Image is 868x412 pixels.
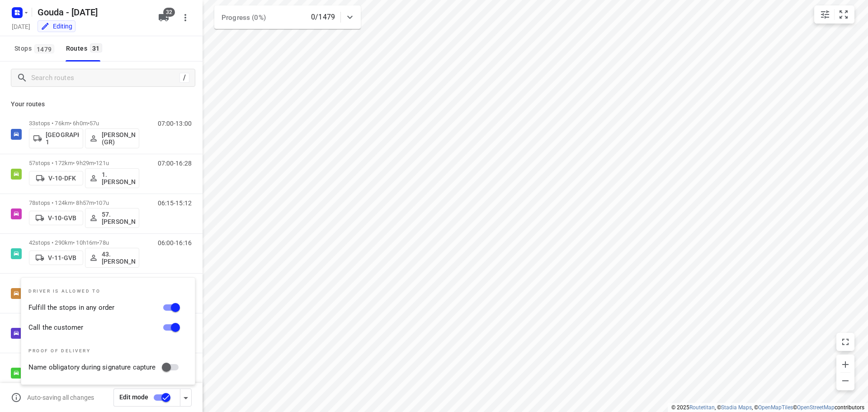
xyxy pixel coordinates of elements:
[222,14,266,22] span: Progress (0%)
[721,404,752,411] a: Stadia Maps
[176,9,194,27] button: More
[99,239,108,246] span: 78u
[155,9,173,27] button: 32
[835,5,853,24] button: Fit zoom
[14,43,57,54] span: Stops
[85,168,139,188] button: 1. [PERSON_NAME]
[97,239,99,246] span: •
[28,362,156,373] label: Name obligatory during signature capture
[158,120,192,127] p: 07:00-13:00
[88,120,90,127] span: •
[29,171,83,185] button: V-10-DFK
[66,43,105,54] div: Routes
[180,392,191,403] div: Driver app settings
[29,199,139,206] p: 78 stops • 124km • 8h57m
[28,289,184,294] p: Driver is allowed to
[814,5,854,24] div: small contained button group
[85,248,139,268] button: 43.[PERSON_NAME]
[758,404,793,411] a: OpenMapTiles
[48,254,76,261] p: V-11-GVB
[102,171,135,185] p: 1. [PERSON_NAME]
[41,22,72,31] div: You are currently in edit mode.
[671,404,864,411] li: © 2025 , © , © © contributors
[28,303,114,313] label: Fulfill the stops in any order
[816,5,834,24] button: Map settings
[158,199,192,207] p: 06:15-15:12
[311,12,335,23] p: 0/1479
[94,199,96,206] span: •
[29,160,139,166] p: 57 stops • 172km • 9h29m
[94,160,96,166] span: •
[28,322,83,333] label: Call the customer
[46,131,79,146] p: [GEOGRAPHIC_DATA] 1
[102,211,135,225] p: 57. [PERSON_NAME]
[96,160,109,166] span: 121u
[29,239,139,246] p: 42 stops • 290km • 10h16m
[48,175,76,182] p: V-10-DFK
[179,73,189,83] div: /
[8,21,34,32] h5: Project date
[27,394,94,401] p: Auto-saving all changes
[797,404,835,411] a: OpenStreetMap
[90,43,102,52] span: 31
[11,99,192,109] p: Your routes
[119,393,148,401] span: Edit mode
[158,239,192,246] p: 06:00-16:16
[31,71,179,85] input: Search routes
[29,128,83,148] button: [GEOGRAPHIC_DATA] 1
[85,208,139,228] button: 57. [PERSON_NAME]
[214,5,361,29] div: Progress (0%)0/1479
[28,348,184,354] p: Proof of delivery
[96,199,109,206] span: 107u
[102,251,135,265] p: 43.[PERSON_NAME]
[689,404,715,411] a: Routetitan
[85,128,139,148] button: [PERSON_NAME] (GR)
[48,214,76,222] p: V-10-GVB
[163,8,175,17] span: 32
[102,131,135,146] p: [PERSON_NAME] (GR)
[29,251,83,265] button: V-11-GVB
[29,120,139,127] p: 33 stops • 76km • 6h0m
[158,160,192,167] p: 07:00-16:28
[29,211,83,225] button: V-10-GVB
[34,44,54,53] span: 1479
[90,120,99,127] span: 57u
[34,5,151,19] h5: Rename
